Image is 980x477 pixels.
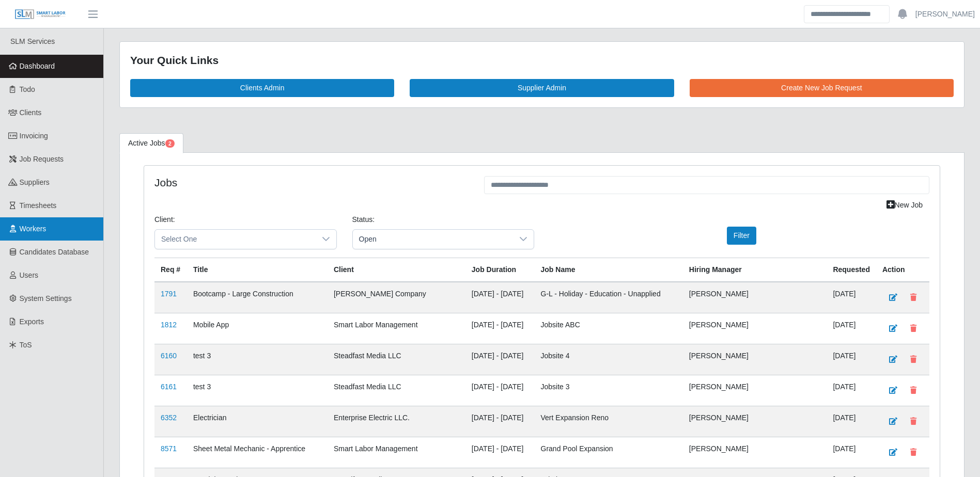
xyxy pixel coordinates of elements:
th: Title [187,258,328,282]
td: [PERSON_NAME] Company [328,282,465,313]
td: Jobsite 3 [535,375,683,406]
td: Grand Pool Expansion [535,437,683,468]
td: Jobsite 4 [535,344,683,375]
span: Candidates Database [20,248,89,256]
a: New Job [880,196,929,214]
td: [DATE] [827,313,876,344]
td: test 3 [187,344,328,375]
span: Todo [20,85,35,93]
td: Smart Labor Management [328,437,465,468]
td: [DATE] - [DATE] [465,437,535,468]
span: Clients [20,108,42,117]
button: Filter [727,227,756,245]
span: Job Requests [20,155,64,163]
img: SLM Logo [14,9,66,20]
a: [PERSON_NAME] [915,9,975,20]
td: [PERSON_NAME] [683,437,827,468]
th: Req # [154,258,187,282]
a: Clients Admin [130,79,394,97]
span: Suppliers [20,178,50,186]
span: Select One [155,230,316,249]
a: 6161 [161,383,177,391]
td: Mobile App [187,313,328,344]
input: Search [804,5,890,23]
span: Timesheets [20,201,57,210]
td: [DATE] [827,282,876,313]
td: [DATE] [827,406,876,437]
th: Action [876,258,929,282]
a: 6352 [161,414,177,422]
a: Active Jobs [119,133,183,153]
td: Bootcamp - Large Construction [187,282,328,313]
span: Invoicing [20,132,48,140]
a: 1791 [161,290,177,298]
a: Create New Job Request [690,79,954,97]
td: [PERSON_NAME] [683,344,827,375]
td: [PERSON_NAME] [683,282,827,313]
td: [DATE] - [DATE] [465,313,535,344]
td: [DATE] [827,375,876,406]
span: ToS [20,341,32,349]
td: [DATE] [827,437,876,468]
td: [DATE] - [DATE] [465,344,535,375]
td: [DATE] - [DATE] [465,375,535,406]
th: Hiring Manager [683,258,827,282]
td: Sheet Metal Mechanic - Apprentice [187,437,328,468]
a: 6160 [161,352,177,360]
td: Enterprise Electric LLC. [328,406,465,437]
div: Your Quick Links [130,52,954,69]
td: Steadfast Media LLC [328,344,465,375]
td: [DATE] - [DATE] [465,282,535,313]
span: Dashboard [20,62,55,70]
span: SLM Services [10,37,55,45]
td: [PERSON_NAME] [683,375,827,406]
span: Users [20,271,39,279]
th: Client [328,258,465,282]
label: Client: [154,214,175,225]
td: [DATE] - [DATE] [465,406,535,437]
td: Steadfast Media LLC [328,375,465,406]
th: Job Duration [465,258,535,282]
a: Supplier Admin [410,79,674,97]
td: Electrician [187,406,328,437]
td: test 3 [187,375,328,406]
a: 1812 [161,321,177,329]
th: Requested [827,258,876,282]
td: [PERSON_NAME] [683,406,827,437]
td: Vert Expansion Reno [535,406,683,437]
td: [PERSON_NAME] [683,313,827,344]
td: Smart Labor Management [328,313,465,344]
td: G-L - Holiday - Education - Unapplied [535,282,683,313]
label: Status: [352,214,375,225]
span: Exports [20,317,44,326]
td: Jobsite ABC [535,313,683,344]
span: Open [353,230,514,249]
td: [DATE] [827,344,876,375]
span: Pending Jobs [165,139,175,148]
span: System Settings [20,294,72,303]
th: Job Name [535,258,683,282]
a: 8571 [161,444,177,453]
h4: Jobs [154,176,469,189]
span: Workers [20,225,46,233]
